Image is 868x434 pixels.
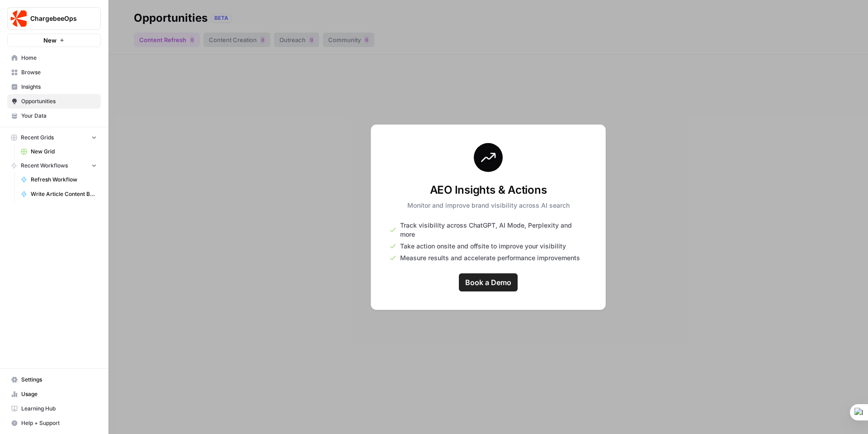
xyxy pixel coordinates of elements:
[21,54,97,62] span: Home
[17,187,101,201] a: Write Article Content Brief
[7,109,101,123] a: Your Data
[7,33,101,47] button: New
[21,68,97,76] span: Browse
[10,10,27,27] img: ChargebeeOps Logo
[17,172,101,187] a: Refresh Workflow
[21,83,97,91] span: Insights
[17,144,101,159] a: New Grid
[400,242,566,251] span: Take action onsite and offsite to improve your visibility
[400,253,580,262] span: Measure results and accelerate performance improvements
[400,221,587,239] span: Track visibility across ChatGPT, AI Mode, Perplexity and more
[21,419,97,427] span: Help + Support
[21,97,97,105] span: Opportunities
[459,273,518,291] a: Book a Demo
[7,401,101,416] a: Learning Hub
[7,51,101,65] a: Home
[21,405,97,413] span: Learning Hub
[7,80,101,94] a: Insights
[31,148,97,156] span: New Grid
[7,159,101,172] button: Recent Workflows
[407,183,570,197] h3: AEO Insights & Actions
[7,387,101,401] a: Usage
[21,112,97,120] span: Your Data
[31,190,97,198] span: Write Article Content Brief
[21,376,97,384] span: Settings
[7,372,101,387] a: Settings
[407,201,570,210] p: Monitor and improve brand visibility across AI search
[31,176,97,184] span: Refresh Workflow
[7,416,101,430] button: Help + Support
[21,390,97,398] span: Usage
[7,94,101,109] a: Opportunities
[21,134,54,142] span: Recent Grids
[30,14,85,23] span: ChargebeeOps
[43,36,57,45] span: New
[7,65,101,80] a: Browse
[7,7,101,30] button: Workspace: ChargebeeOps
[7,131,101,144] button: Recent Grids
[465,277,511,288] span: Book a Demo
[21,162,68,170] span: Recent Workflows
